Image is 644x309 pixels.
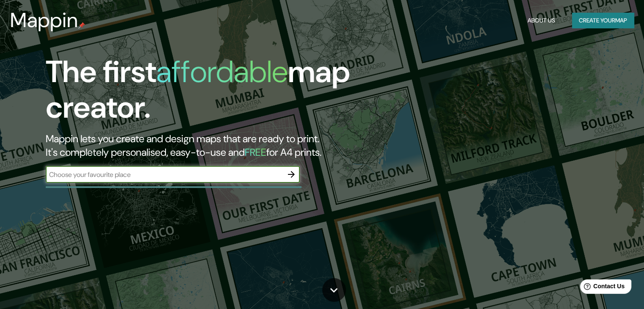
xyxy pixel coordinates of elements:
[46,170,283,179] input: Choose your favourite place
[524,13,558,28] button: About Us
[10,8,78,32] h3: Mappin
[46,132,368,159] h2: Mappin lets you create and design maps that are ready to print. It's completely personalised, eas...
[46,54,368,132] h1: The first map creator.
[78,22,85,29] img: mappin-pin
[245,146,266,159] h5: FREE
[569,276,635,300] iframe: Help widget launcher
[156,52,288,91] h1: affordable
[572,13,634,28] button: Create yourmap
